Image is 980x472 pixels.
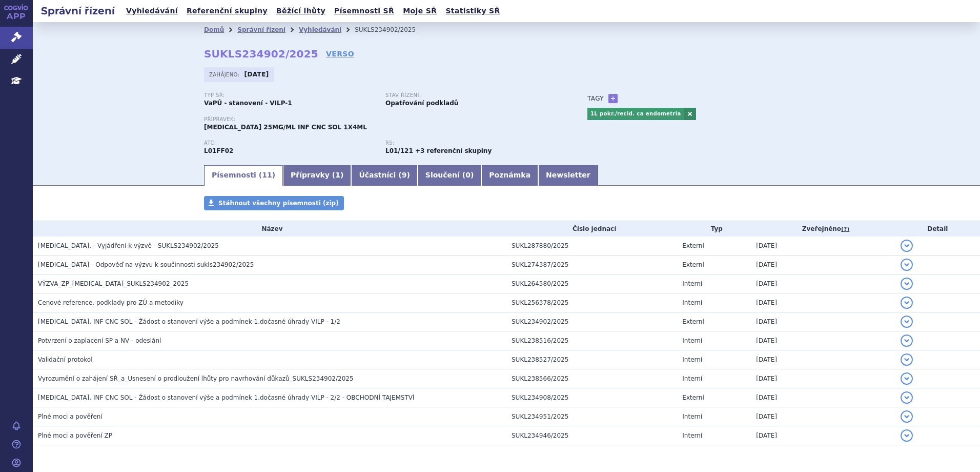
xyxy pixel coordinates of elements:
[418,165,481,186] a: Sloučení (0)
[218,200,339,207] span: Stáhnout všechny písemnosti (zip)
[38,356,93,363] span: Validační protokol
[38,242,219,249] span: KEYTRUDA, - Vyjádření k výzvě - SUKLS234902/2025
[901,259,913,271] button: detail
[38,337,161,344] span: Potvrzení o zaplacení SP a NV - odeslání
[506,407,677,426] td: SUKL234951/2025
[682,394,704,401] span: Externí
[901,240,913,252] button: detail
[682,299,702,306] span: Interní
[385,140,557,146] p: RS:
[901,353,913,366] button: detail
[506,369,677,388] td: SUKL238566/2025
[33,4,123,18] h2: Správní řízení
[682,280,702,287] span: Interní
[204,26,224,33] a: Domů
[901,391,913,404] button: detail
[415,147,492,154] strong: +3 referenční skupiny
[751,331,895,350] td: [DATE]
[400,4,440,18] a: Moje SŘ
[901,278,913,290] button: detail
[351,165,417,186] a: Účastníci (9)
[331,4,397,18] a: Písemnosti SŘ
[204,48,318,60] strong: SUKLS234902/2025
[751,369,895,388] td: [DATE]
[751,255,895,274] td: [DATE]
[751,312,895,331] td: [DATE]
[506,293,677,312] td: SUKL256378/2025
[204,196,344,210] a: Stáhnout všechny písemnosti (zip)
[751,237,895,255] td: [DATE]
[442,4,503,18] a: Statistiky SŘ
[901,410,913,423] button: detail
[677,221,751,237] th: Typ
[38,432,112,439] span: Plné moci a pověření ZP
[209,70,241,78] span: Zahájeno:
[506,255,677,274] td: SUKL274387/2025
[506,237,677,255] td: SUKL287880/2025
[204,100,292,107] strong: VaPÚ - stanovení - VILP-1
[538,165,598,186] a: Newsletter
[901,335,913,347] button: detail
[682,318,704,325] span: Externí
[38,299,183,306] span: Cenové reference, podklady pro ZÚ a metodiky
[33,221,506,237] th: Název
[326,49,354,59] a: VERSO
[283,165,351,186] a: Přípravky (1)
[682,375,702,382] span: Interní
[38,261,254,268] span: KEYTRUDA - Odpověď na výzvu k součinnosti sukls234902/2025
[204,165,283,186] a: Písemnosti (11)
[273,4,329,18] a: Běžící lhůty
[841,226,849,233] abbr: (?)
[402,171,407,179] span: 9
[38,413,103,420] span: Plné moci a pověření
[682,337,702,344] span: Interní
[751,388,895,407] td: [DATE]
[751,274,895,293] td: [DATE]
[355,22,429,37] li: SUKLS234902/2025
[204,140,375,146] p: ATC:
[506,221,677,237] th: Číslo jednací
[751,293,895,312] td: [DATE]
[237,26,285,33] a: Správní řízení
[465,171,471,179] span: 0
[751,426,895,445] td: [DATE]
[204,92,375,99] p: Typ SŘ:
[682,261,704,268] span: Externí
[682,432,702,439] span: Interní
[183,4,271,18] a: Referenční skupiny
[385,147,413,154] strong: pembrolizumab
[895,221,980,237] th: Detail
[506,312,677,331] td: SUKL234902/2025
[38,318,340,325] span: KEYTRUDA, INF CNC SOL - Žádost o stanovení výše a podmínek 1.dočasné úhrady VILP - 1/2
[38,280,189,287] span: VÝZVA_ZP_KEYTRUDA_SUKLS234902_2025
[682,413,702,420] span: Interní
[38,375,354,382] span: Vyrozumění o zahájení SŘ_a_Usnesení o prodloužení lhůty pro navrhování důkazů_SUKLS234902/2025
[335,171,340,179] span: 1
[299,26,341,33] a: Vyhledávání
[587,92,604,105] h3: Tagy
[751,221,895,237] th: Zveřejněno
[506,388,677,407] td: SUKL234908/2025
[244,71,269,78] strong: [DATE]
[506,350,677,369] td: SUKL238527/2025
[204,147,233,154] strong: PEMBROLIZUMAB
[262,171,272,179] span: 11
[751,407,895,426] td: [DATE]
[901,297,913,309] button: detail
[506,331,677,350] td: SUKL238516/2025
[481,165,538,186] a: Poznámka
[682,242,704,249] span: Externí
[901,372,913,385] button: detail
[506,426,677,445] td: SUKL234946/2025
[204,124,367,131] span: [MEDICAL_DATA] 25MG/ML INF CNC SOL 1X4ML
[385,100,458,107] strong: Opatřování podkladů
[506,274,677,293] td: SUKL264580/2025
[901,429,913,442] button: detail
[204,116,567,123] p: Přípravek:
[682,356,702,363] span: Interní
[751,350,895,369] td: [DATE]
[385,92,557,99] p: Stav řízení:
[38,394,415,401] span: KEYTRUDA, INF CNC SOL - Žádost o stanovení výše a podmínek 1.dočasné úhrady VILP - 2/2 - OBCHODNÍ...
[587,108,684,120] a: 1L pokr./recid. ca endometria
[608,94,618,103] a: +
